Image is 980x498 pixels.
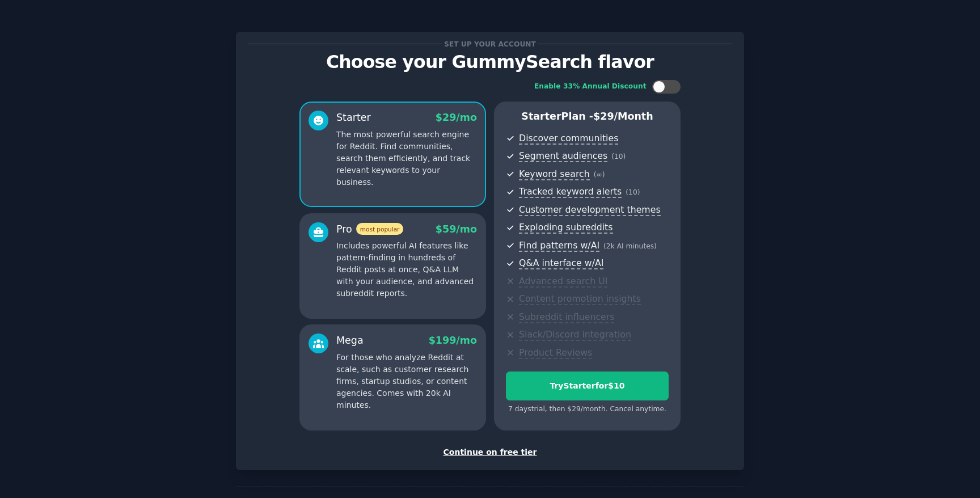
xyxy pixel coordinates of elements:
[519,276,607,288] span: Advanced search UI
[603,242,657,250] span: ( 2k AI minutes )
[506,380,668,392] div: Try Starter for $10
[519,240,599,252] span: Find patterns w/AI
[519,204,661,216] span: Customer development themes
[519,311,614,323] span: Subreddit influencers
[519,222,612,234] span: Exploding subreddits
[506,404,669,415] div: 7 days trial, then $ 29 /month . Cancel anytime.
[519,186,622,198] span: Tracked keyword alerts
[519,133,618,145] span: Discover communities
[519,150,607,162] span: Segment audiences
[519,329,631,341] span: Slack/Discord integration
[519,293,641,305] span: Content promotion insights
[506,372,669,400] button: TryStarterfor$10
[356,223,404,235] span: most popular
[336,334,364,348] div: Mega
[336,222,403,237] div: Pro
[506,109,669,124] p: Starter Plan -
[436,112,477,123] span: $ 29 /mo
[429,335,477,346] span: $ 199 /mo
[519,168,590,180] span: Keyword search
[594,171,605,179] span: ( ∞ )
[336,129,477,188] p: The most powerful search engine for Reddit. Find communities, search them efficiently, and track ...
[336,111,371,125] div: Starter
[442,38,538,50] span: Set up your account
[611,153,626,161] span: ( 10 )
[336,240,477,299] p: Includes powerful AI features like pattern-finding in hundreds of Reddit posts at once, Q&A LLM w...
[248,446,732,458] div: Continue on free tier
[336,352,477,411] p: For those who analyze Reddit at scale, such as customer research firms, startup studios, or conte...
[436,223,477,235] span: $ 59 /mo
[626,188,640,196] span: ( 10 )
[519,347,592,359] span: Product Reviews
[519,258,603,269] span: Q&A interface w/AI
[248,52,732,72] p: Choose your GummySearch flavor
[534,82,647,92] div: Enable 33% Annual Discount
[593,111,653,122] span: $ 29 /month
